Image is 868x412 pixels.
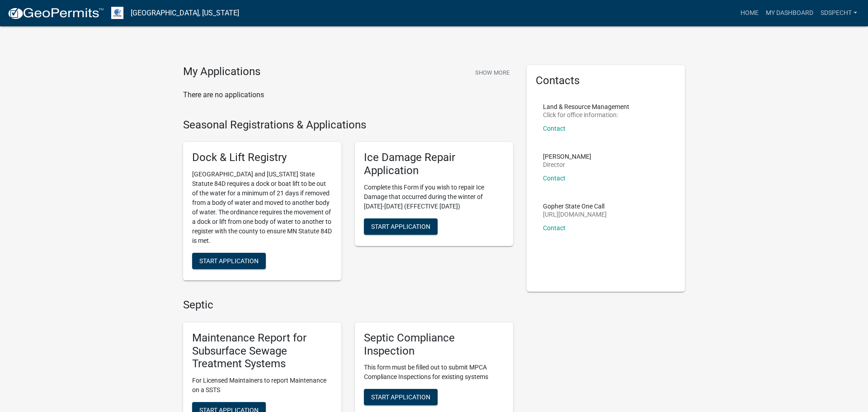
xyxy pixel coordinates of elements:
span: Start Application [199,257,259,265]
a: My Dashboard [762,5,817,22]
p: [GEOGRAPHIC_DATA] and [US_STATE] State Statute 84D requires a dock or boat lift to be out of the ... [192,170,332,246]
button: Start Application [192,253,266,269]
a: sdspecht [817,5,861,22]
p: Complete this Form if you wish to repair Ice Damage that occurred during the winter of [DATE]-[DA... [364,183,504,211]
p: Director [543,161,591,168]
h5: Dock & Lift Registry [192,151,332,164]
h4: Seasonal Registrations & Applications [183,118,513,132]
a: Contact [543,175,566,182]
button: Show More [472,65,513,80]
p: Click for office information: [543,112,629,118]
p: This form must be filled out to submit MPCA Compliance Inspections for existing systems [364,363,504,382]
span: Start Application [371,223,430,230]
button: Start Application [364,389,438,405]
h4: My Applications [183,65,260,79]
h5: Ice Damage Repair Application [364,151,504,177]
p: For Licensed Maintainers to report Maintenance on a SSTS [192,376,332,395]
a: Home [737,5,762,22]
img: Otter Tail County, Minnesota [111,7,123,19]
a: Contact [543,125,566,132]
button: Start Application [364,218,438,235]
h5: Maintenance Report for Subsurface Sewage Treatment Systems [192,331,332,370]
p: [URL][DOMAIN_NAME] [543,211,607,218]
h4: Septic [183,298,513,312]
span: Start Application [371,393,430,401]
a: [GEOGRAPHIC_DATA], [US_STATE] [131,5,239,21]
h5: Contacts [536,74,676,87]
p: Gopher State One Call [543,203,607,209]
p: There are no applications [183,90,513,100]
p: Land & Resource Management [543,104,629,110]
h5: Septic Compliance Inspection [364,331,504,358]
a: Contact [543,224,566,232]
p: [PERSON_NAME] [543,153,591,160]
